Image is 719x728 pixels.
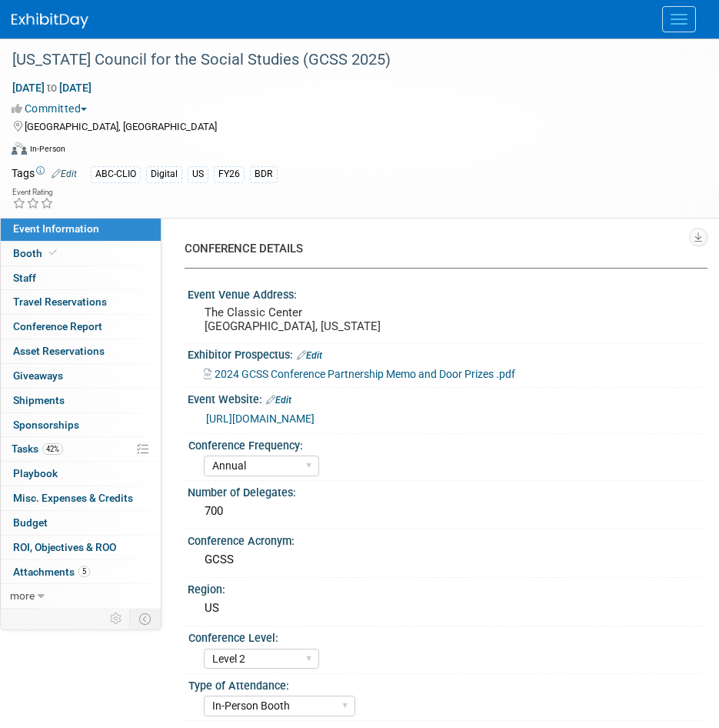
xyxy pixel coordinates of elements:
[205,306,691,333] pre: The Classic Center [GEOGRAPHIC_DATA], [US_STATE]
[146,166,182,182] div: Digital
[1,486,161,510] a: Misc. Expenses & Credits
[1,413,161,437] a: Sponsorships
[1,315,161,339] a: Conference Report
[13,272,36,284] span: Staff
[204,368,515,380] a: 2024 GCSS Conference Partnership Memo and Door Prizes .pdf
[12,140,700,163] div: Event Format
[1,339,161,363] a: Asset Reservations
[188,283,707,302] div: Event Venue Address:
[188,434,701,453] div: Conference Frequency:
[13,566,90,578] span: Attachments
[214,166,245,182] div: FY26
[1,584,161,608] a: more
[199,499,696,523] div: 700
[297,350,322,361] a: Edit
[12,101,93,116] button: Committed
[12,142,27,155] img: Format-Inperson.png
[42,443,63,455] span: 42%
[13,345,105,357] span: Asset Reservations
[266,395,291,406] a: Edit
[13,492,133,504] span: Misc. Expenses & Credits
[1,290,161,314] a: Travel Reservations
[13,222,99,235] span: Event Information
[78,566,90,577] span: 5
[130,609,161,629] td: Toggle Event Tabs
[13,369,63,382] span: Giveaways
[185,241,696,257] div: CONFERENCE DETAILS
[13,320,102,332] span: Conference Report
[199,548,696,572] div: GCSS
[29,143,65,155] div: In-Person
[188,343,707,363] div: Exhibitor Prospectus:
[1,242,161,265] a: Booth
[199,596,696,620] div: US
[12,13,88,28] img: ExhibitDay
[13,467,58,479] span: Playbook
[13,247,60,259] span: Booth
[103,609,130,629] td: Personalize Event Tab Strip
[12,81,92,95] span: [DATE] [DATE]
[10,589,35,602] span: more
[52,169,77,179] a: Edit
[12,165,77,183] td: Tags
[49,249,57,257] i: Booth reservation complete
[1,389,161,412] a: Shipments
[25,121,217,132] span: [GEOGRAPHIC_DATA], [GEOGRAPHIC_DATA]
[7,46,688,74] div: [US_STATE] Council for the Social Studies (GCSS 2025)
[1,437,161,461] a: Tasks42%
[13,296,107,308] span: Travel Reservations
[188,674,701,693] div: Type of Attendance:
[45,82,59,94] span: to
[188,578,707,597] div: Region:
[188,166,208,182] div: US
[188,388,707,408] div: Event Website:
[1,266,161,290] a: Staff
[188,529,707,549] div: Conference Acronym:
[1,462,161,486] a: Playbook
[1,536,161,559] a: ROI, Objectives & ROO
[206,412,315,425] a: [URL][DOMAIN_NAME]
[1,217,161,241] a: Event Information
[12,442,63,455] span: Tasks
[13,419,79,431] span: Sponsorships
[12,189,54,196] div: Event Rating
[250,166,278,182] div: BDR
[1,511,161,535] a: Budget
[662,6,696,32] button: Menu
[91,166,141,182] div: ABC-CLIO
[13,516,48,529] span: Budget
[13,541,116,553] span: ROI, Objectives & ROO
[188,481,707,500] div: Number of Delegates:
[215,368,515,380] span: 2024 GCSS Conference Partnership Memo and Door Prizes .pdf
[1,560,161,584] a: Attachments5
[188,626,701,646] div: Conference Level:
[13,394,65,406] span: Shipments
[1,364,161,388] a: Giveaways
